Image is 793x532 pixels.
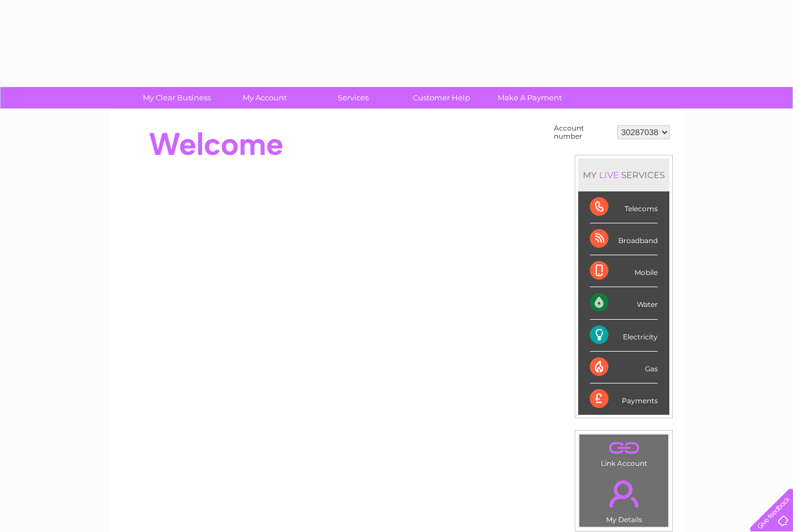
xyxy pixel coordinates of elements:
[579,471,669,527] td: My Details
[129,87,225,108] a: My Clear Business
[578,158,669,191] div: MY SERVICES
[582,473,665,514] a: .
[590,287,658,319] div: Water
[590,320,658,352] div: Electricity
[551,121,614,143] td: Account number
[590,191,658,223] div: Telecoms
[590,352,658,383] div: Gas
[482,87,578,108] a: Make A Payment
[590,255,658,287] div: Mobile
[305,87,401,108] a: Services
[582,437,665,458] a: .
[590,223,658,255] div: Broadband
[597,169,621,180] div: LIVE
[579,434,669,471] td: Link Account
[394,87,489,108] a: Customer Help
[590,383,658,415] div: Payments
[217,87,313,108] a: My Account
